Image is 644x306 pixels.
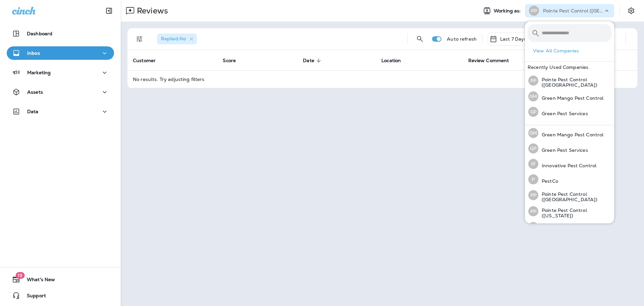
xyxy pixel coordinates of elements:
button: PPPointe Pest Control ([GEOGRAPHIC_DATA]) [525,73,614,89]
p: Last 7 Days [500,36,527,42]
p: Pointe Pest Control ([GEOGRAPHIC_DATA]) [538,191,611,202]
p: Pointe Pest Control ([GEOGRAPHIC_DATA]) [538,77,611,88]
p: Innovative Pest Control [538,163,596,168]
button: IPInnovative Pest Control [525,156,614,172]
p: Assets [27,89,43,95]
button: PPPointe Pest Control ([US_STATE]) [525,203,614,219]
button: Assets [7,85,114,99]
p: Green Pest Services [538,147,588,153]
div: PP [528,190,538,200]
button: GPGreen Pest Services [525,104,614,120]
button: Collapse Sidebar [100,4,118,17]
span: Review Comment [468,57,518,63]
button: PPestCo [525,172,614,187]
div: PP [528,222,538,232]
span: Date [303,57,323,63]
p: PestCo [538,178,558,184]
p: Pointe Pest Control ([US_STATE]) [538,208,611,218]
span: Replied : No [161,36,186,42]
span: Support [20,293,46,301]
span: Date [303,58,314,63]
button: Inbox [7,46,114,60]
button: Settings [625,5,637,17]
span: Score [223,57,245,63]
button: Dashboard [7,27,114,40]
span: Location [381,57,410,63]
button: PPPointe Pest Control (PNW) [525,219,614,235]
button: GMGreen Mango Pest Control [525,125,614,141]
button: GMGreen Mango Pest Control [525,89,614,104]
span: Score [223,58,236,63]
p: Green Pest Services [538,111,588,116]
span: Review Comment [468,58,509,63]
div: GP [528,107,538,117]
div: P [528,174,538,184]
div: GM [528,91,538,101]
div: PP [529,6,539,16]
p: Dashboard [27,31,52,36]
span: 19 [15,272,24,279]
button: PPPointe Pest Control ([GEOGRAPHIC_DATA]) [525,187,614,203]
button: 19What's New [7,273,114,286]
span: Location [381,58,401,63]
p: Pointe Pest Control ([GEOGRAPHIC_DATA]) [543,8,603,13]
button: Filters [133,32,146,46]
p: Data [27,109,39,114]
button: GPGreen Pest Services [525,141,614,156]
button: Marketing [7,66,114,79]
span: What's New [20,277,55,285]
div: GM [528,128,538,138]
td: No results. Try adjusting filters [127,70,637,88]
div: PP [528,76,538,86]
div: Recently Used Companies [525,62,614,73]
button: Search Reviews [413,32,427,46]
span: Customer [133,57,164,63]
div: PP [528,206,538,216]
button: Data [7,105,114,118]
p: Green Mango Pest Control [538,132,603,137]
div: Replied:No [157,34,197,44]
p: Green Mango Pest Control [538,95,603,101]
div: IP [528,159,538,169]
p: Marketing [27,70,51,75]
div: GP [528,143,538,154]
button: View All Companies [530,46,614,56]
p: Auto refresh [447,36,477,42]
span: Working as: [494,8,522,14]
p: Inbox [27,50,40,56]
span: Customer [133,58,156,63]
p: Reviews [134,6,168,16]
button: Support [7,289,114,302]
